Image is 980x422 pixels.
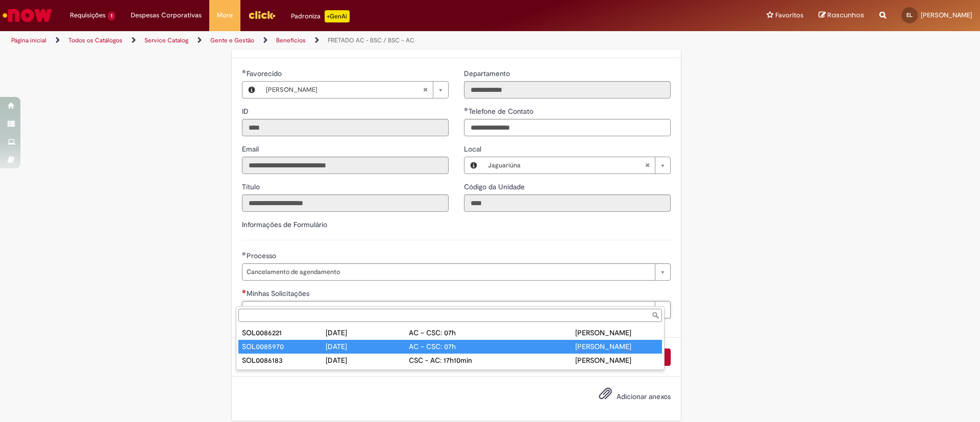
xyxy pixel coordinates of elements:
[242,355,325,365] div: SOL0086183
[409,341,492,352] div: AC – CSC: 07h
[575,341,658,352] div: [PERSON_NAME]
[326,328,409,338] div: [DATE]
[326,355,409,365] div: [DATE]
[409,328,492,338] div: AC – CSC: 07h
[326,341,409,352] div: [DATE]
[242,341,325,352] div: SOL0085970
[409,355,492,365] div: CSC - AC: 17h10min
[575,355,658,365] div: [PERSON_NAME]
[575,328,658,338] div: [PERSON_NAME]
[242,328,325,338] div: SOL0086221
[236,324,664,369] ul: Minhas Solicitações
